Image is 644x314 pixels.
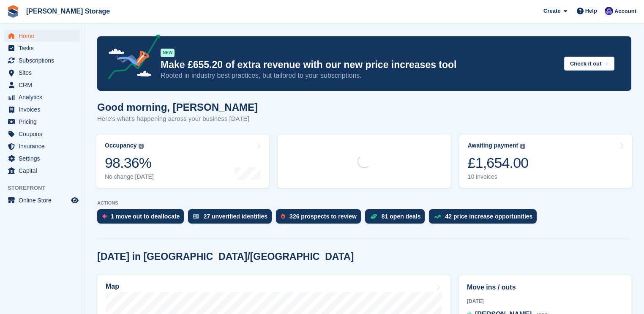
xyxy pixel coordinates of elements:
span: Home [19,30,69,42]
a: Preview store [70,195,80,205]
a: menu [4,91,80,103]
span: Subscriptions [19,55,69,66]
img: deal-1b604bf984904fb50ccaf53a9ad4b4a5d6e5aea283cecdc64d6e3604feb123c2.svg [370,213,377,219]
a: 81 open deals [365,209,429,228]
img: icon-info-grey-7440780725fd019a000dd9b08b2336e03edf1995a4989e88bcd33f0948082b44.svg [520,144,525,149]
span: Account [614,7,636,16]
a: menu [4,194,80,206]
p: Rooted in industry best practices, but tailored to your subscriptions. [161,71,557,80]
span: Pricing [19,116,69,128]
img: price_increase_opportunities-93ffe204e8149a01c8c9dc8f82e8f89637d9d84a8eef4429ea346261dce0b2c0.svg [434,215,441,218]
img: verify_identity-adf6edd0f0f0b5bbfe63781bf79b02c33cf7c696d77639b501bdc392416b5a36.svg [193,214,199,219]
a: menu [4,128,80,140]
span: Storefront [8,184,84,192]
div: Occupancy [105,142,136,149]
a: menu [4,165,80,177]
span: Coupons [19,128,69,140]
div: NEW [161,49,175,57]
a: menu [4,153,80,164]
p: ACTIONS [97,200,631,206]
h2: Move ins / outs [467,282,623,292]
div: 1 move out to deallocate [111,213,180,220]
div: £1,654.00 [468,154,529,172]
a: [PERSON_NAME] Storage [23,4,113,18]
img: stora-icon-8386f47178a22dfd0bd8f6a31ec36ba5ce8667c1dd55bd0f319d3a0aa187defe.svg [7,5,19,18]
div: 10 invoices [468,173,529,180]
span: Invoices [19,104,69,115]
a: menu [4,79,80,91]
div: 81 open deals [382,213,421,220]
div: 42 price increase opportunities [445,213,532,220]
h1: Good morning, [PERSON_NAME] [97,101,258,113]
a: menu [4,104,80,115]
a: menu [4,30,80,42]
p: Make £655.20 of extra revenue with our new price increases tool [161,59,557,71]
span: Capital [19,165,69,177]
span: Online Store [19,194,69,206]
div: [DATE] [467,298,623,305]
a: menu [4,55,80,66]
a: menu [4,67,80,79]
a: 42 price increase opportunities [429,209,541,228]
a: 27 unverified identities [188,209,276,228]
img: move_outs_to_deallocate_icon-f764333ba52eb49d3ac5e1228854f67142a1ed5810a6f6cc68b1a99e826820c5.svg [102,214,106,219]
span: Settings [19,153,69,164]
span: Sites [19,67,69,79]
span: Insurance [19,140,69,152]
span: Tasks [19,42,69,54]
span: Analytics [19,91,69,103]
div: 27 unverified identities [203,213,267,220]
a: menu [4,140,80,152]
p: Here's what's happening across your business [DATE] [97,114,258,124]
img: price-adjustments-announcement-icon-8257ccfd72463d97f412b2fc003d46551f7dbcb40ab6d574587a9cd5c0d94... [101,34,160,82]
img: Tim Sinnott [605,7,613,15]
span: Create [543,7,560,15]
h2: Map [106,283,119,290]
a: 1 move out to deallocate [97,209,188,228]
a: Awaiting payment £1,654.00 10 invoices [459,134,632,188]
div: Awaiting payment [468,142,518,149]
span: Help [585,7,597,15]
a: menu [4,116,80,128]
a: menu [4,42,80,54]
img: icon-info-grey-7440780725fd019a000dd9b08b2336e03edf1995a4989e88bcd33f0948082b44.svg [139,144,144,149]
img: prospect-51fa495bee0391a8d652442698ab0144808aea92771e9ea1ae160a38d050c398.svg [281,214,285,219]
a: Occupancy 98.36% No change [DATE] [96,134,269,188]
h2: [DATE] in [GEOGRAPHIC_DATA]/[GEOGRAPHIC_DATA] [97,251,354,262]
a: 326 prospects to review [276,209,365,228]
div: 98.36% [105,154,154,172]
div: No change [DATE] [105,173,154,180]
div: 326 prospects to review [289,213,357,220]
span: CRM [19,79,69,91]
button: Check it out → [564,57,614,71]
